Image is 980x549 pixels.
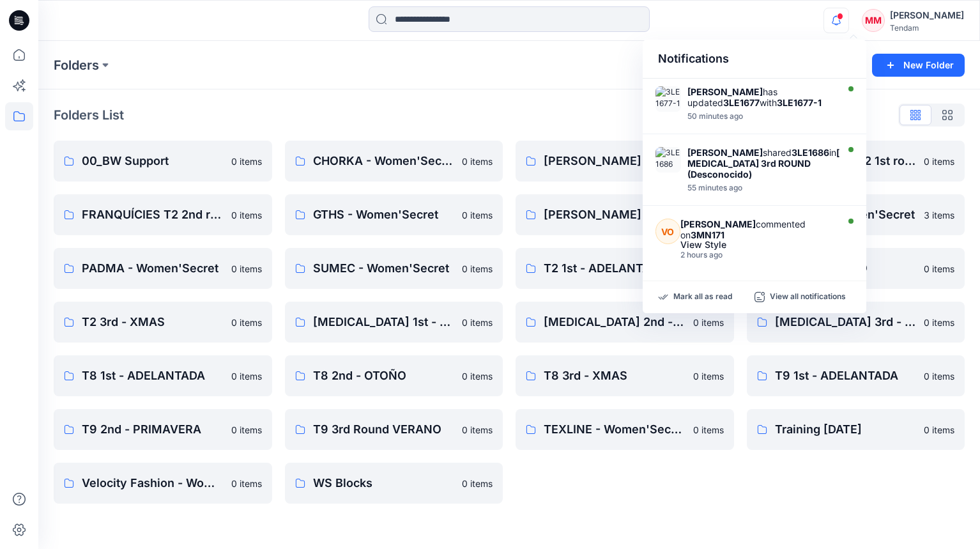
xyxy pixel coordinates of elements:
[54,463,272,504] a: Velocity Fashion - Women'Secret0 items
[862,9,885,32] div: MM
[655,219,680,244] div: VO
[890,23,964,33] div: Tendam
[643,40,866,79] div: Notifications
[285,302,503,343] a: [MEDICAL_DATA] 1st - ADELANTADA0 items
[673,291,732,303] p: Mark all as read
[747,302,965,343] a: [MEDICAL_DATA] 3rd - VERANO0 items
[54,248,272,289] a: PADMA - Women'Secret0 items
[231,369,262,383] p: 0 items
[516,355,734,396] a: T8 3rd - XMAS0 items
[54,409,272,450] a: T9 2nd - PRIMAVERA0 items
[924,369,954,383] p: 0 items
[285,409,503,450] a: T9 3rd Round VERANO0 items
[231,155,262,168] p: 0 items
[655,147,681,173] img: 3LE1686
[890,8,964,23] div: [PERSON_NAME]
[231,423,262,437] p: 0 items
[231,316,262,329] p: 0 items
[680,251,834,259] div: Thursday, August 28, 2025 09:31
[313,313,455,331] p: [MEDICAL_DATA] 1st - ADELANTADA
[747,355,965,396] a: T9 1st - ADELANTADA0 items
[462,316,493,329] p: 0 items
[924,208,954,222] p: 3 items
[775,421,917,438] p: Training [DATE]
[723,97,760,108] strong: 3LE1677
[693,316,724,329] p: 0 items
[462,208,493,222] p: 0 items
[777,97,822,108] strong: 3LE1677-1
[231,262,262,275] p: 0 items
[775,313,917,331] p: [MEDICAL_DATA] 3rd - VERANO
[54,302,272,343] a: T2 3rd - XMAS0 items
[516,141,734,182] a: [PERSON_NAME] - Women'Secret0 items
[82,152,224,170] p: 00_BW Support
[285,141,503,182] a: CHORKA - Women'Secret0 items
[544,152,685,170] p: [PERSON_NAME] - Women'Secret
[655,86,681,112] img: 3LE1677-1
[285,194,503,235] a: GTHS - Women'Secret0 items
[82,367,224,385] p: T8 1st - ADELANTADA
[687,86,834,108] div: has updated with
[516,248,734,289] a: T2 1st - ADELANTADA0 items
[231,477,262,490] p: 0 items
[680,219,756,229] strong: [PERSON_NAME]
[313,152,455,170] p: CHORKA - Women'Secret
[54,355,272,396] a: T8 1st - ADELANTADA0 items
[687,86,763,97] strong: [PERSON_NAME]
[313,367,455,385] p: T8 2nd - OTOÑO
[462,262,493,275] p: 0 items
[285,463,503,504] a: WS Blocks0 items
[54,194,272,235] a: FRANQUÍCIES T2 2nd round0 items
[924,316,954,329] p: 0 items
[82,259,224,277] p: PADMA - Women'Secret
[82,421,224,438] p: T9 2nd - PRIMAVERA
[680,219,834,240] div: commented on
[792,147,829,158] strong: 3LE1686
[231,208,262,222] p: 0 items
[770,291,846,303] p: View all notifications
[747,409,965,450] a: Training [DATE]0 items
[544,259,685,277] p: T2 1st - ADELANTADA
[462,369,493,383] p: 0 items
[680,240,834,249] div: View Style
[54,56,99,74] a: Folders
[516,194,734,235] a: [PERSON_NAME] - Women'Secret0 items
[82,474,224,492] p: Velocity Fashion - Women'Secret
[544,367,685,385] p: T8 3rd - XMAS
[82,206,224,224] p: FRANQUÍCIES T2 2nd round
[462,155,493,168] p: 0 items
[693,369,724,383] p: 0 items
[516,302,734,343] a: [MEDICAL_DATA] 2nd - PRIMAVERA0 items
[687,147,763,158] strong: [PERSON_NAME]
[693,423,724,437] p: 0 items
[313,421,455,438] p: T9 3rd Round VERANO
[872,54,965,77] button: New Folder
[285,355,503,396] a: T8 2nd - OTOÑO0 items
[54,141,272,182] a: 00_BW Support0 items
[924,155,954,168] p: 0 items
[687,147,839,180] strong: [MEDICAL_DATA] 3rd ROUND (Desconocido)
[313,206,455,224] p: GTHS - Women'Secret
[285,248,503,289] a: SUMEC - Women'Secret0 items
[544,421,685,438] p: TEXLINE - Women'Secret
[516,409,734,450] a: TEXLINE - Women'Secret0 items
[924,262,954,275] p: 0 items
[691,229,724,240] strong: 3MN171
[54,105,124,125] p: Folders List
[544,206,685,224] p: [PERSON_NAME] - Women'Secret
[544,313,685,331] p: [MEDICAL_DATA] 2nd - PRIMAVERA
[462,477,493,490] p: 0 items
[687,183,846,192] div: Thursday, August 28, 2025 10:07
[687,112,834,121] div: Thursday, August 28, 2025 10:12
[462,423,493,437] p: 0 items
[313,474,455,492] p: WS Blocks
[82,313,224,331] p: T2 3rd - XMAS
[924,423,954,437] p: 0 items
[313,259,455,277] p: SUMEC - Women'Secret
[775,367,917,385] p: T9 1st - ADELANTADA
[687,147,846,180] div: shared in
